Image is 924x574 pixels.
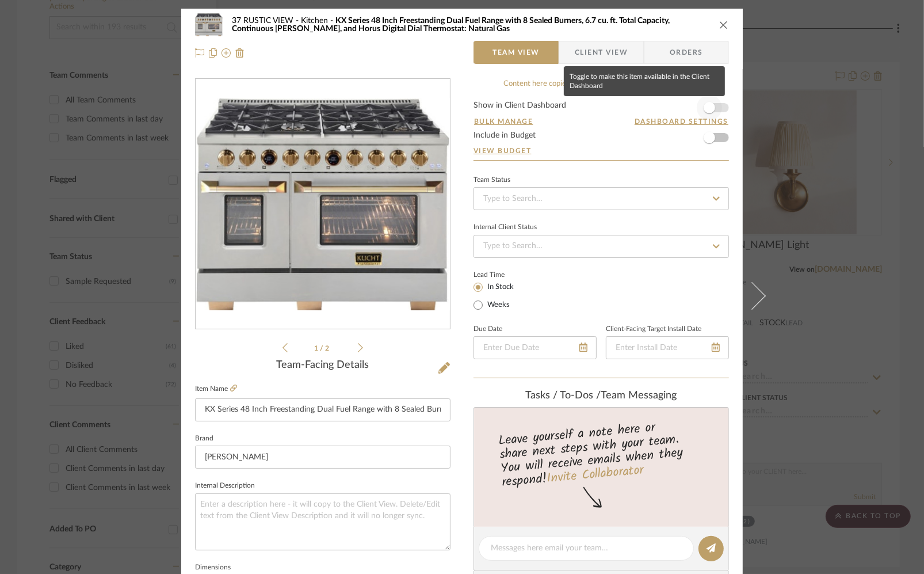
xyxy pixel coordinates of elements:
[301,17,335,25] span: Kitchen
[232,17,301,25] span: 37 RUSTIC VIEW
[195,483,255,489] label: Internal Description
[474,235,729,258] input: Type to Search…
[474,187,729,210] input: Type to Search…
[195,384,237,394] label: Item Name
[474,177,510,183] div: Team Status
[719,20,729,30] button: close
[474,78,729,90] div: Content here copies to Client View - confirm visibility there.
[474,116,534,127] button: Bulk Manage
[546,461,644,489] a: Invite Collaborator
[474,225,537,230] div: Internal Client Status
[195,565,231,571] label: Dimensions
[575,41,628,64] span: Client View
[474,326,502,332] label: Due Date
[606,326,701,332] label: Client-Facing Target Install Date
[315,345,320,352] span: 1
[195,13,223,36] img: 5d85abd7-3396-4858-9e6e-3cdadbbad030_48x40.jpg
[235,48,245,58] img: Remove from project
[526,390,601,401] span: Tasks / To-Dos /
[326,345,331,352] span: 2
[657,41,716,64] span: Orders
[232,17,670,33] span: KX Series 48 Inch Freestanding Dual Fuel Range with 8 Sealed Burners, 6.7 cu. ft. Total Capacity,...
[474,146,729,155] a: View Budget
[474,280,533,312] mat-radio-group: Select item type
[196,79,450,329] div: 0
[606,336,729,359] input: Enter Install Date
[485,300,510,310] label: Weeks
[634,116,729,127] button: Dashboard Settings
[474,390,729,402] div: team Messaging
[195,446,450,469] input: Enter Brand
[196,98,450,310] img: 5d85abd7-3396-4858-9e6e-3cdadbbad030_436x436.jpg
[320,345,326,352] span: /
[195,359,450,372] div: Team-Facing Details
[485,282,514,292] label: In Stock
[472,415,731,492] div: Leave yourself a note here or share next steps with your team. You will receive emails when they ...
[195,398,450,421] input: Enter Item Name
[474,336,597,359] input: Enter Due Date
[492,41,540,64] span: Team View
[474,269,533,280] label: Lead Time
[195,436,213,442] label: Brand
